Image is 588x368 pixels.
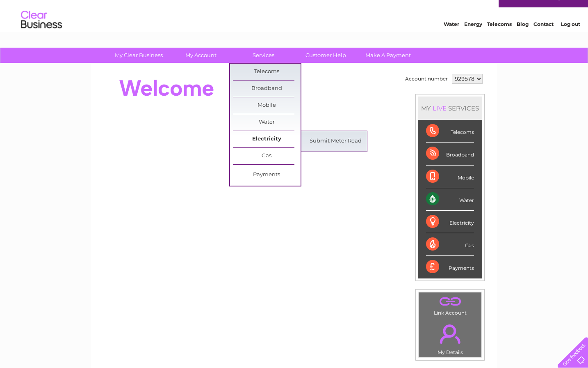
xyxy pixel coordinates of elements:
div: Gas [426,233,474,256]
div: MY SERVICES [418,97,482,120]
a: . [421,320,479,348]
a: My Account [167,48,235,63]
div: Payments [426,256,474,278]
a: Make A Payment [354,48,422,63]
a: Broadband [233,80,301,97]
a: Water [444,35,459,41]
div: Clear Business is a trading name of Verastar Limited (registered in [GEOGRAPHIC_DATA] No. 3667643... [101,5,488,40]
a: Payments [233,167,301,183]
img: logo.png [21,21,62,46]
a: Submit Meter Read [302,133,369,149]
a: 0333 014 3131 [433,4,490,14]
td: My Details [418,317,482,358]
div: LIVE [431,104,448,112]
a: Telecoms [487,35,512,41]
a: Contact [533,35,554,41]
a: Customer Help [292,48,360,63]
td: Account number [403,72,450,86]
a: Log out [561,35,580,41]
a: Electricity [233,131,301,147]
a: Telecoms [233,64,301,80]
a: . [421,294,479,309]
div: Mobile [426,166,474,188]
div: Electricity [426,211,474,233]
div: Broadband [426,143,474,165]
a: Gas [233,148,301,164]
a: Water [233,114,301,131]
a: Energy [464,35,482,41]
td: Link Account [418,292,482,318]
a: Mobile [233,97,301,114]
a: Blog [517,35,529,41]
div: Telecoms [426,120,474,143]
div: Water [426,188,474,211]
a: Services [230,48,297,63]
a: My Clear Business [105,48,173,63]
